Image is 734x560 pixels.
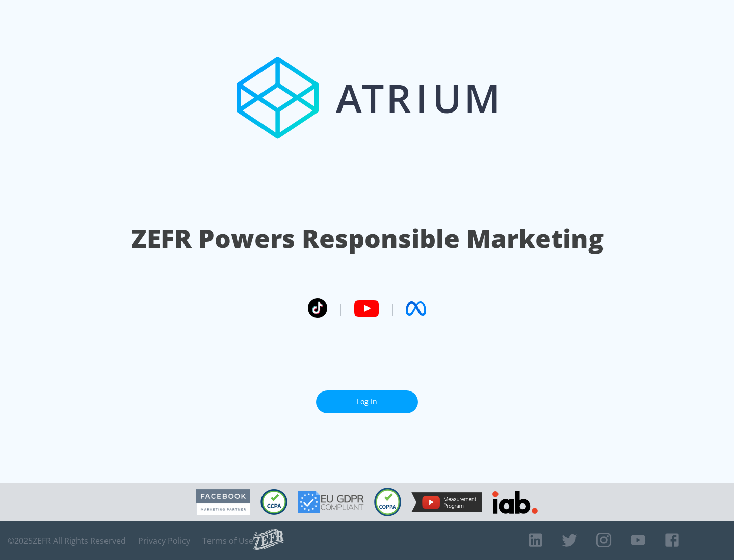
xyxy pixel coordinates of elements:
img: Facebook Marketing Partner [196,489,250,515]
h1: ZEFR Powers Responsible Marketing [131,221,604,256]
img: YouTube Measurement Program [411,492,482,512]
span: | [389,301,396,316]
span: | [337,301,344,316]
span: © 2025 ZEFR All Rights Reserved [8,536,126,546]
img: COPPA Compliant [374,488,401,516]
img: IAB [492,491,538,514]
img: GDPR Compliant [298,491,364,513]
a: Terms of Use [202,536,253,546]
a: Privacy Policy [138,536,190,546]
img: CCPA Compliant [260,489,287,515]
a: Log In [316,390,418,413]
